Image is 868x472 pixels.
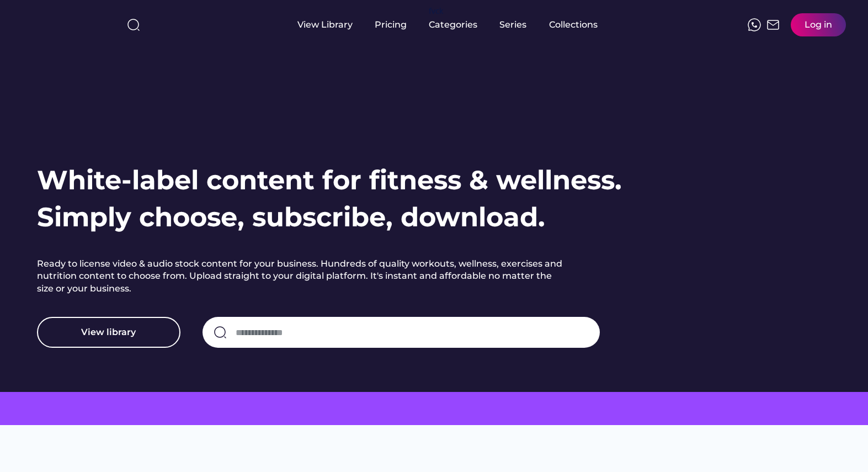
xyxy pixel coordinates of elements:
[375,19,407,31] div: Pricing
[499,19,527,31] div: Series
[297,19,353,31] div: View Library
[766,18,780,31] img: Frame%2051.svg
[214,326,227,339] img: search-normal.svg
[37,258,567,295] h2: Ready to license video & audio stock content for your business. Hundreds of quality workouts, wel...
[22,12,109,35] img: yH5BAEAAAAALAAAAAABAAEAAAIBRAA7
[127,18,140,31] img: search-normal%203.svg
[429,19,477,31] div: Categories
[429,6,443,17] div: fvck
[805,19,832,31] div: Log in
[37,162,622,236] h1: White-label content for fitness & wellness. Simply choose, subscribe, download.
[748,18,761,31] img: meteor-icons_whatsapp%20%281%29.svg
[549,19,598,31] div: Collections
[37,317,180,348] button: View library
